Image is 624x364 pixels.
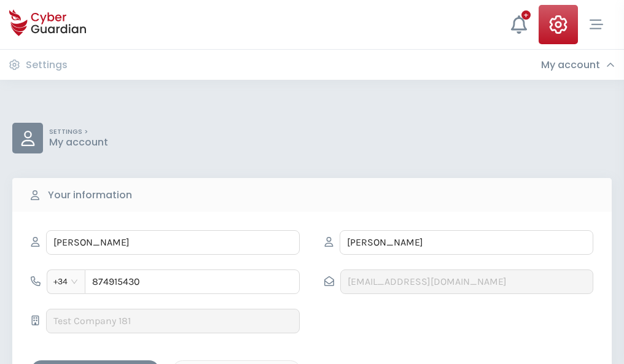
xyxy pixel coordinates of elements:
input: 612345678 [85,269,300,294]
p: SETTINGS > [49,128,108,136]
div: + [521,10,531,20]
b: Your information [48,188,132,203]
p: My account [49,136,108,149]
h3: My account [541,59,600,71]
h3: Settings [26,59,68,71]
span: +34 [53,273,79,291]
div: My account [541,59,615,71]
